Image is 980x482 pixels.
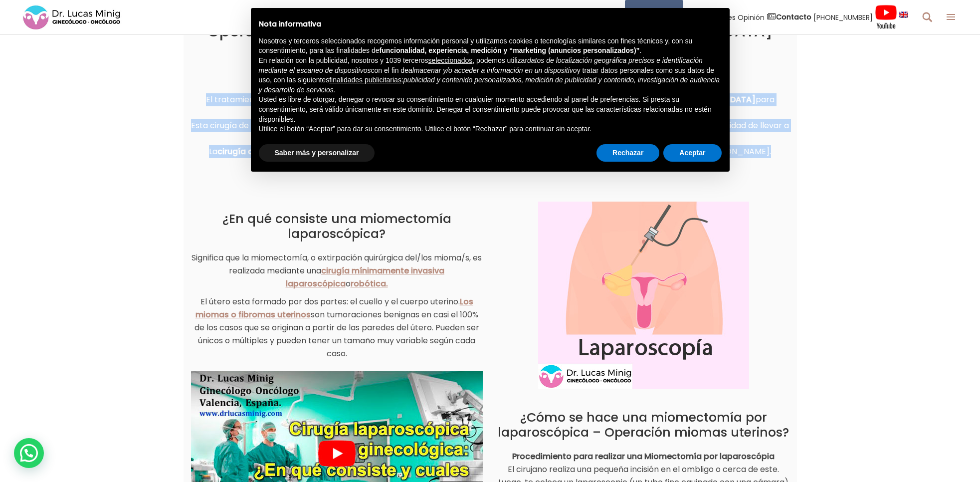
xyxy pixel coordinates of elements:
[329,75,401,85] button: finalidades publicitarias
[813,11,873,23] span: [PHONE_NUMBER]
[259,56,703,74] em: datos de localización geográfica precisos e identificación mediante el escaneo de dispositivos
[217,146,294,157] strong: cirugía de miomas
[191,93,789,158] p: El tratamiento principal para realizar la se basa principalmente en la para la de la paciente. Es...
[538,202,749,389] img: cirugía-miomectomia-laparoscópica
[286,265,445,289] a: cirugía mínimamente invasiva laparoscópica
[351,278,388,289] a: robótica.
[259,20,722,28] h2: Nota informativa
[512,451,775,462] strong: Procedimiento para realizar una Miomectomía por laparoscópia
[875,4,897,29] img: Videos Youtube Ginecología
[899,11,908,17] img: language english
[776,12,811,22] strong: Contacto
[259,76,720,94] em: publicidad y contenido personalizados, medición de publicidad y contenido, investigación de audie...
[428,56,473,66] button: seleccionados
[738,11,765,23] span: Opinión
[380,46,640,54] strong: funcionalidad, experiencia, medición y “marketing (anuncios personalizados)”
[663,144,721,162] button: Aceptar
[191,212,483,241] h2: ¿En qué consiste una miomectomía laparoscópica?
[191,251,483,290] p: Significa que la miomectomía, o extirpación quirúrgica del/los mioma/s, es realizada mediante una o
[498,410,789,440] h2: ¿Cómo se hace una miomectomía por laparoscópica – Operación miomas uterinos?
[191,295,483,360] p: El útero esta formado por dos partes: el cuello y el cuerpo uterino. son tumoraciones benignas en...
[259,95,722,124] p: Usted es libre de otorgar, denegar o revocar su consentimiento en cualquier momento accediendo al...
[259,56,722,95] p: En relación con la publicidad, nosotros y 1039 terceros , podemos utilizar con el fin de y tratar...
[408,66,577,74] em: almacenar y/o acceder a información en un dispositivo
[259,36,722,56] p: Nosotros y terceros seleccionados recogemos información personal y utilizamos cookies o tecnologí...
[596,144,659,162] button: Rechazar
[259,124,722,134] p: Utilice el botón “Aceptar” para dar su consentimiento. Utilice el botón “Rechazar” para continuar...
[191,50,789,65] h2: Miomectomía Laparoscópica
[259,144,375,162] button: Saber más y personalizar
